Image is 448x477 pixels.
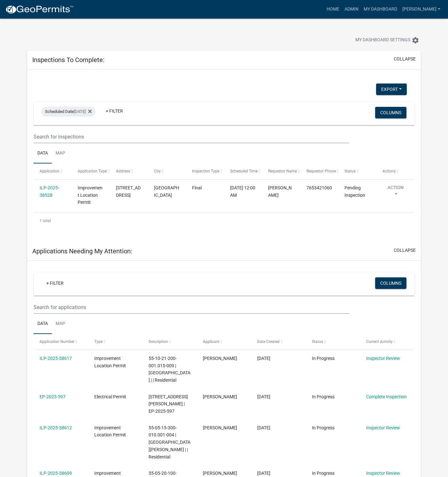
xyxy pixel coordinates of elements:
a: Inspector Review [366,356,400,361]
span: MOORESVILLE [154,185,179,198]
a: Map [52,143,69,164]
span: 09/11/2025 [257,425,270,430]
button: collapse [394,247,416,254]
datatable-header-cell: Inspection Type [186,163,224,179]
h5: Inspections To Complete: [32,56,104,64]
a: ILP-2025-38609 [40,471,72,476]
h5: Applications Needing My Attention: [32,247,132,255]
a: Inspector Review [366,471,400,476]
datatable-header-cell: Applicant [197,334,251,349]
span: Scheduled Time [230,169,258,173]
span: My Dashboard Settings [355,36,410,44]
span: In Progress [312,394,335,399]
datatable-header-cell: Actions [376,163,414,179]
a: + Filter [41,277,69,289]
span: Improvement Location Permit [94,425,126,438]
span: Application [40,169,59,173]
div: [DATE] [41,107,96,117]
a: + Filter [101,105,128,117]
span: City [154,169,161,173]
span: 55-05-15-300-010.001-004 | N ROMINE RD | | Residential [149,425,190,459]
datatable-header-cell: Date Created [251,334,305,349]
a: Data [34,314,52,334]
span: 09/23/2025, 12:00 AM [230,185,255,198]
span: Applicant [203,339,220,344]
span: Requestor Name [268,169,297,173]
span: In Progress [312,356,335,361]
datatable-header-cell: Status [306,334,360,349]
button: Columns [375,277,406,289]
datatable-header-cell: Description [143,334,197,349]
a: [PERSON_NAME] [400,3,443,15]
span: In Progress [312,425,335,430]
a: ILP-2025-38612 [40,425,72,430]
span: 55-10-21-200-001.015-009 | 2534 FIRE STATION RD | | Residential [149,356,190,383]
span: Pending Inspection [344,185,365,198]
button: My Dashboard Settingssettings [350,34,424,46]
span: Type [94,339,103,344]
span: Application Number [40,339,74,344]
a: Inspector Review [366,425,400,430]
span: In Progress [312,471,335,476]
a: Admin [342,3,361,15]
a: Complete Inspection [366,394,407,399]
span: Status [344,169,356,173]
datatable-header-cell: Requestor Phone [300,163,338,179]
button: Columns [375,107,406,118]
a: Data [34,143,52,164]
button: Export [376,83,407,95]
span: 09/15/2025 [257,356,270,361]
span: Application Type [78,169,107,173]
datatable-header-cell: Application [34,163,72,179]
a: ILP-2025-38617 [40,356,72,361]
a: Home [324,3,342,15]
span: Actions [382,169,396,173]
span: Final [192,185,202,190]
span: 09/09/2025 [257,471,270,476]
input: Search for inspections [34,130,349,143]
span: Electrical Permit [94,394,126,399]
span: Status [312,339,323,344]
span: Improvement Location Permit [78,185,103,205]
datatable-header-cell: Current Activity [360,334,414,349]
datatable-header-cell: Application Number [34,334,88,349]
span: 2360 PUMPKINVINE HILL RD | EP-2025-597 [149,394,188,414]
span: 09/15/2025 [257,394,270,399]
span: William Walls [203,394,237,399]
span: 9620 N GASBURG RD [116,185,141,198]
span: Inspection Type [192,169,219,173]
span: Address [116,169,130,173]
span: Scheduled Date [45,109,74,114]
span: Tiffany Inglert [203,425,237,430]
button: collapse [394,56,416,62]
span: 7653421060 [306,185,332,190]
span: Description [149,339,168,344]
a: My Dashboard [361,3,400,15]
span: John Hutslar [203,356,237,361]
span: Improvement Location Permit [94,356,126,368]
button: Action [382,184,409,200]
datatable-header-cell: City [148,163,186,179]
datatable-header-cell: Scheduled Time [224,163,262,179]
datatable-header-cell: Type [88,334,142,349]
datatable-header-cell: Address [110,163,148,179]
a: EP-2025-597 [40,394,66,399]
datatable-header-cell: Application Type [72,163,110,179]
span: MICHAEL [268,185,292,198]
i: settings [412,36,419,44]
span: Current Activity [366,339,393,344]
div: collapse [27,69,421,242]
datatable-header-cell: Requestor Name [262,163,300,179]
a: ILP-2025-38528 [40,185,59,198]
span: Date Created [257,339,280,344]
datatable-header-cell: Status [338,163,376,179]
div: 1 total [34,213,414,229]
span: Kathy R Walls [203,471,237,476]
a: Map [52,314,69,334]
input: Search for applications [34,301,349,314]
span: Requestor Phone [306,169,336,173]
